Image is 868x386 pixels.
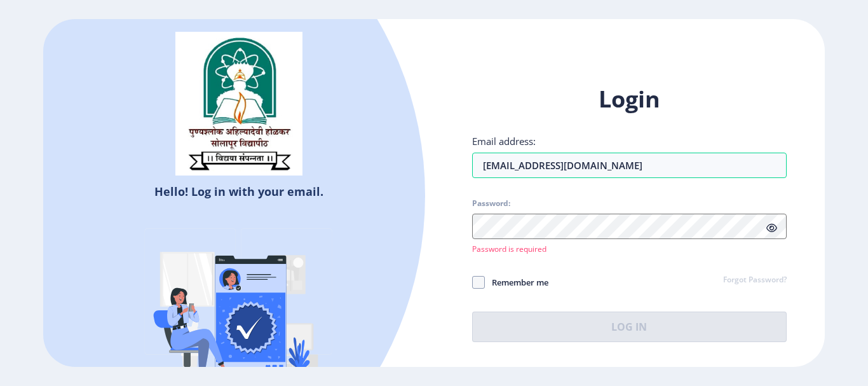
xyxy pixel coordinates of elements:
[723,275,787,286] a: Forgot Password?
[472,153,787,178] input: Email address
[472,198,510,209] label: Password:
[472,244,546,254] span: Password is required
[472,312,787,342] button: Log In
[472,135,536,148] label: Email address:
[175,32,302,176] img: sulogo.png
[485,275,548,290] span: Remember me
[472,84,787,114] h1: Login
